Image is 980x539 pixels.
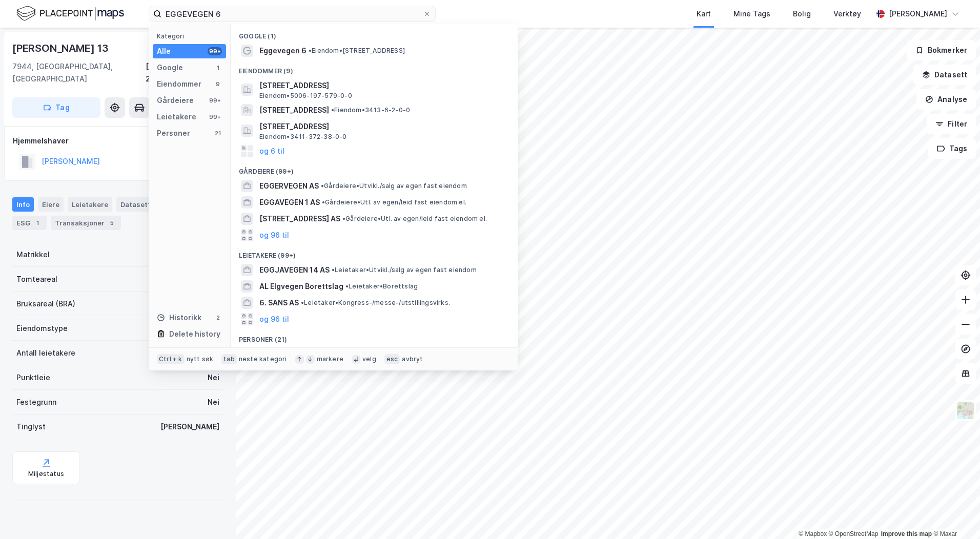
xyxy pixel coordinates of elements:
div: markere [317,355,343,363]
button: Analyse [916,89,976,110]
div: Tinglyst [16,421,46,433]
div: ESG [12,216,47,230]
div: Eiendomstype [16,322,68,335]
div: Mine Tags [733,8,770,20]
div: Personer [157,127,190,139]
span: Gårdeiere • Utvikl./salg av egen fast eiendom [321,182,467,190]
div: Historikk [157,312,201,324]
div: [PERSON_NAME] 13 [12,40,111,56]
a: OpenStreetMap [829,530,879,537]
div: 5 [107,218,117,228]
div: velg [362,355,376,363]
div: neste kategori [239,355,287,363]
div: Info [12,197,34,212]
span: Leietaker • Borettslag [345,282,418,291]
div: Personer (21) [231,327,518,346]
div: Eiere [38,197,64,212]
div: Gårdeiere (99+) [231,159,518,178]
span: • [332,266,335,274]
span: Gårdeiere • Utl. av egen/leid fast eiendom el. [342,215,487,223]
div: Google [157,61,183,74]
button: Filter [927,114,976,134]
div: avbryt [402,355,423,363]
div: esc [384,354,400,364]
div: Leietakere [157,111,196,123]
div: Bolig [793,8,811,20]
div: Transaksjoner [51,216,121,230]
div: [PERSON_NAME] [889,8,947,20]
a: Improve this map [881,530,932,537]
span: [STREET_ADDRESS] [259,79,505,92]
a: Mapbox [799,530,827,537]
div: Nei [208,396,219,408]
div: Eiendommer [157,78,201,90]
span: Eiendom • [STREET_ADDRESS] [309,47,405,55]
span: Gårdeiere • Utl. av egen/leid fast eiendom el. [322,198,466,206]
span: • [331,106,334,114]
button: Tag [12,97,100,118]
div: Verktøy [833,8,861,20]
div: Nei [208,371,219,384]
div: Festegrunn [16,396,56,408]
span: Eggevegen 6 [259,45,307,57]
span: Eiendom • 3413-6-2-0-0 [331,106,410,114]
span: [STREET_ADDRESS] [259,104,329,116]
div: Matrikkel [16,248,50,261]
button: og 6 til [259,145,284,157]
div: Bruksareal (BRA) [16,298,75,310]
button: og 96 til [259,229,289,241]
div: Leietakere (99+) [231,243,518,262]
div: Punktleie [16,371,50,384]
div: Tomteareal [16,273,57,285]
div: 99+ [208,47,222,55]
div: 2 [214,314,222,322]
span: • [301,299,304,306]
div: Leietakere [68,197,112,212]
div: tab [221,354,237,364]
div: Ctrl + k [157,354,185,364]
div: Delete history [169,328,220,340]
div: Kart [697,8,711,20]
div: 99+ [208,113,222,121]
span: • [322,198,325,206]
div: 1 [214,64,222,72]
div: Miljøstatus [28,470,64,478]
span: EGGAVEGEN 1 AS [259,196,320,209]
input: Søk på adresse, matrikkel, gårdeiere, leietakere eller personer [161,6,423,22]
span: Leietaker • Kongress-/messe-/utstillingsvirks. [301,299,450,307]
div: Kategori [157,32,226,40]
div: Hjemmelshaver [13,135,223,147]
span: 6. SANS AS [259,297,299,309]
div: Antall leietakere [16,347,75,359]
span: Eiendom • 5006-197-579-0-0 [259,92,352,100]
span: EGGERVEGEN AS [259,180,319,192]
div: Google (1) [231,24,518,43]
img: logo.f888ab2527a4732fd821a326f86c7f29.svg [16,5,124,23]
div: Datasett [116,197,155,212]
div: 7944, [GEOGRAPHIC_DATA], [GEOGRAPHIC_DATA] [12,60,146,85]
img: Z [956,401,975,420]
div: Eiendommer (9) [231,59,518,77]
span: Leietaker • Utvikl./salg av egen fast eiendom [332,266,477,274]
span: [STREET_ADDRESS] [259,120,505,133]
div: 9 [214,80,222,88]
div: 21 [214,129,222,137]
div: Alle [157,45,171,57]
div: 99+ [208,96,222,105]
div: [GEOGRAPHIC_DATA], 23/21 [146,60,223,85]
div: [PERSON_NAME] [160,421,219,433]
iframe: Chat Widget [929,490,980,539]
button: Tags [928,138,976,159]
span: AL Elgvegen Borettslag [259,280,343,293]
span: • [342,215,345,222]
span: • [309,47,312,54]
div: 1 [32,218,43,228]
button: og 96 til [259,313,289,325]
span: Eiendom • 3411-372-38-0-0 [259,133,347,141]
span: [STREET_ADDRESS] AS [259,213,340,225]
span: • [321,182,324,190]
div: Gårdeiere [157,94,194,107]
span: • [345,282,349,290]
div: nytt søk [187,355,214,363]
button: Datasett [913,65,976,85]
